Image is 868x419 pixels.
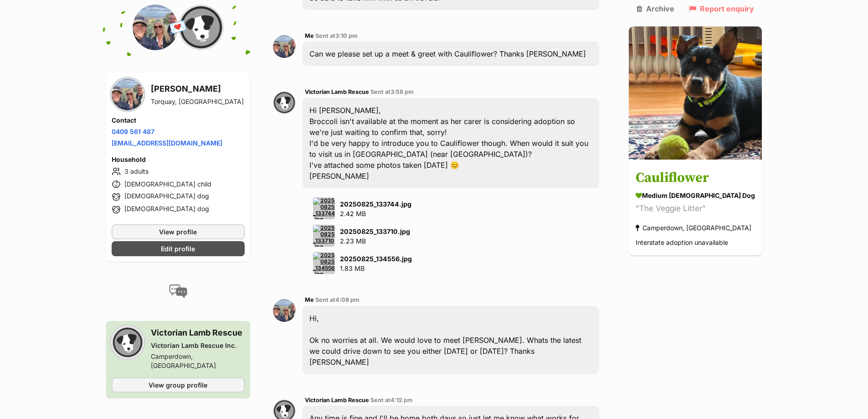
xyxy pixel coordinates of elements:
[390,88,414,95] span: 3:58 pm
[340,264,365,272] span: 1.83 MB
[178,5,224,50] img: Victorian Lamb Rescue Inc. profile pic
[273,91,296,114] img: Victorian Lamb Rescue profile pic
[112,224,245,239] a: View profile
[629,26,762,160] img: Cauliflower
[340,228,410,235] strong: 20250825_133710.jpg
[637,5,674,13] a: Archive
[340,200,411,208] strong: 20250825_133744.jpg
[305,32,314,39] span: Me
[340,237,366,245] span: 2.23 MB
[370,397,413,403] span: Sent at
[151,97,244,106] div: Torquay, [GEOGRAPHIC_DATA]
[112,326,144,358] img: Victorian Lamb Rescue Inc. profile pic
[151,83,244,95] h3: [PERSON_NAME]
[313,197,335,219] img: 20250825_133744.jpg
[112,116,245,125] h4: Contact
[636,222,751,234] div: Camperdown, [GEOGRAPHIC_DATA]
[689,5,754,13] a: Report enquiry
[133,5,178,50] img: Tania Millen profile pic
[112,128,154,135] a: 0409 561 487
[149,380,207,390] span: View group profile
[303,306,599,374] div: Hi, Ok no worries at all. We would love to meet [PERSON_NAME]. Whats the latest we could drive do...
[151,352,245,370] div: Camperdown, [GEOGRAPHIC_DATA]
[390,397,413,403] span: 4:12 pm
[161,244,195,253] span: Edit profile
[340,255,412,263] strong: 20250825_134556.jpg
[112,155,245,164] h4: Household
[313,225,335,247] img: 20250825_133710.jpg
[305,296,314,303] span: Me
[636,203,755,215] div: "The Veggie Litter"
[169,285,187,298] img: conversation-icon-4a6f8262b818ee0b60e3300018af0b2d0b884aa5de6e9bcb8d3d4eeb1a70a7c4.svg
[112,241,245,256] a: Edit profile
[303,98,599,188] div: Hi [PERSON_NAME], Broccoli isn't available at the moment as her carer is considering adoption so ...
[112,78,144,110] img: Tania Millen profile pic
[313,252,335,274] img: 20250825_134556.jpg
[112,378,245,393] a: View group profile
[112,191,245,202] li: [DEMOGRAPHIC_DATA] dog
[305,88,369,95] span: Victorian Lamb Rescue
[112,179,245,190] li: [DEMOGRAPHIC_DATA] child
[112,166,245,177] li: 3 adults
[636,239,728,247] span: Interstate adoption unavailable
[629,161,762,256] a: Cauliflower medium [DEMOGRAPHIC_DATA] Dog "The Veggie Litter" Camperdown, [GEOGRAPHIC_DATA] Inter...
[151,326,245,339] h3: Victorian Lamb Rescue
[273,35,296,58] img: Tania Millen profile pic
[112,204,245,215] li: [DEMOGRAPHIC_DATA] dog
[151,341,245,350] div: Victorian Lamb Rescue Inc.
[315,32,358,39] span: Sent at
[273,299,296,322] img: Tania Millen profile pic
[340,210,366,217] span: 2.42 MB
[636,168,755,189] h3: Cauliflower
[335,32,358,39] span: 3:10 pm
[159,227,197,237] span: View profile
[315,296,360,303] span: Sent at
[335,296,360,303] span: 4:08 pm
[636,191,755,201] div: medium [DEMOGRAPHIC_DATA] Dog
[370,88,414,95] span: Sent at
[168,18,189,37] span: 💌
[303,41,599,66] div: Can we please set up a meet & greet with Cauliflower? Thanks [PERSON_NAME]
[305,397,369,403] span: Victorian Lamb Rescue
[112,139,222,147] a: [EMAIL_ADDRESS][DOMAIN_NAME]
